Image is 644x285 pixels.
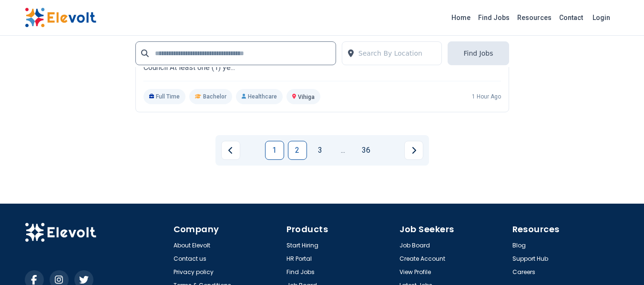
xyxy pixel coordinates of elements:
a: HR Portal [286,255,312,263]
a: Blog [512,242,526,249]
img: Elevolt [25,8,96,28]
a: Job Board [399,242,430,249]
a: Page 3 [311,141,330,160]
a: Home [448,10,474,25]
a: View Profile [399,268,431,276]
a: Resources [513,10,555,25]
a: Login [587,8,616,27]
button: Find Jobs [448,41,509,65]
a: Page 2 [288,141,307,160]
h4: Resources [512,223,620,236]
a: Support Hub [512,255,548,263]
h4: Products [286,223,394,236]
a: Find Jobs [474,10,513,25]
h4: Company [174,223,281,236]
a: Careers [512,268,535,276]
a: Start Hiring [286,242,318,249]
ul: Pagination [221,141,423,160]
a: Create Account [399,255,445,263]
p: Healthcare [236,89,283,104]
a: About Elevolt [174,242,210,249]
img: Elevolt [25,223,96,243]
span: Bachelor [203,93,226,100]
p: 1 hour ago [472,93,501,100]
a: Page 1 is your current page [265,141,284,160]
p: Full Time [143,89,186,104]
span: Vihiga [298,94,315,100]
a: Contact [555,10,587,25]
a: Page 36 [357,141,376,160]
a: Contact us [174,255,206,263]
a: Previous page [221,141,240,160]
iframe: Chat Widget [596,239,644,285]
a: Jump forward [334,141,353,160]
a: Privacy policy [174,268,214,276]
a: Next page [404,141,423,160]
h4: Job Seekers [399,223,507,236]
a: Find Jobs [286,268,315,276]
